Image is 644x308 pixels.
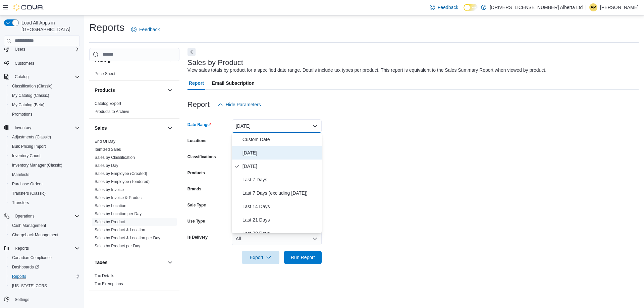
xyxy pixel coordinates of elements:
[12,73,31,81] button: Catalog
[95,211,142,216] a: Sales by Location per Day
[232,119,322,133] button: [DATE]
[7,142,83,151] button: Bulk Pricing Import
[7,151,83,161] button: Inventory Count
[12,59,80,67] span: Customers
[95,125,165,131] button: Sales
[243,202,319,210] span: Last 14 Days
[12,223,46,228] span: Cash Management
[95,155,135,160] span: Sales by Classification
[89,70,179,80] div: Pricing
[15,246,29,251] span: Reports
[9,272,29,281] a: Reports
[12,124,34,132] button: Inventory
[12,295,80,304] span: Settings
[95,171,147,176] span: Sales by Employee (Created)
[95,147,121,152] a: Itemized Sales
[89,21,124,34] h1: Reports
[232,232,322,245] button: All
[12,181,43,187] span: Purchase Orders
[1,295,83,304] button: Settings
[15,125,31,130] span: Inventory
[95,235,160,241] span: Sales by Product & Location per Day
[9,133,54,141] a: Adjustments (Classic)
[95,281,123,287] span: Tax Exemptions
[12,45,80,53] span: Users
[9,82,55,90] a: Classification (Classic)
[12,283,47,289] span: [US_STATE] CCRS
[12,172,29,177] span: Manifests
[427,1,461,14] a: Feedback
[243,149,319,157] span: [DATE]
[12,232,58,238] span: Chargeback Management
[7,110,83,119] button: Promotions
[7,161,83,170] button: Inventory Manager (Classic)
[95,227,145,233] span: Sales by Product & Location
[9,180,45,188] a: Purchase Orders
[95,259,165,266] button: Taxes
[232,133,322,233] div: Select listbox
[89,272,179,291] div: Taxes
[1,45,83,54] button: Users
[243,229,319,237] span: Last 30 Days
[9,231,80,239] span: Chargeback Management
[12,244,80,252] span: Reports
[187,48,196,56] button: Next
[9,199,32,207] a: Transfers
[189,76,204,90] span: Report
[12,255,52,260] span: Canadian Compliance
[600,3,639,11] p: [PERSON_NAME]
[95,101,121,106] a: Catalog Export
[95,195,143,200] span: Sales by Invoice & Product
[95,179,150,184] a: Sales by Employee (Tendered)
[187,170,205,176] label: Products
[187,154,216,160] label: Classifications
[7,198,83,207] button: Transfers
[95,187,124,192] a: Sales by Invoice
[243,189,319,197] span: Last 7 Days (excluding [DATE])
[12,212,37,220] button: Operations
[12,212,80,220] span: Operations
[9,101,47,109] a: My Catalog (Beta)
[9,142,49,150] a: Bulk Pricing Import
[95,228,145,232] a: Sales by Product & Location
[7,272,83,281] button: Reports
[95,219,125,225] span: Sales by Product
[187,186,201,192] label: Brands
[95,139,115,144] span: End Of Day
[9,199,80,207] span: Transfers
[95,163,118,168] a: Sales by Day
[7,253,83,262] button: Canadian Compliance
[9,222,80,230] span: Cash Management
[95,71,115,76] a: Price Sheet
[12,163,62,168] span: Inventory Manager (Classic)
[89,100,179,118] div: Products
[95,87,115,94] h3: Products
[89,137,179,253] div: Sales
[7,221,83,230] button: Cash Management
[9,272,80,281] span: Reports
[15,47,25,52] span: Users
[12,144,46,149] span: Bulk Pricing Import
[187,67,546,74] div: View sales totals by product for a specified date range. Details include tax types per product. T...
[95,244,140,248] a: Sales by Product per Day
[1,123,83,132] button: Inventory
[585,3,587,11] p: |
[7,100,83,110] button: My Catalog (Beta)
[242,251,279,264] button: Export
[7,262,83,272] a: Dashboards
[187,122,211,127] label: Date Range
[15,297,29,302] span: Settings
[7,170,83,179] button: Manifests
[187,59,243,67] h3: Sales by Product
[243,162,319,170] span: [DATE]
[9,82,80,90] span: Classification (Classic)
[212,76,255,90] span: Email Subscription
[187,202,206,208] label: Sale Type
[95,125,107,131] h3: Sales
[95,211,142,217] span: Sales by Location per Day
[9,263,42,271] a: Dashboards
[187,101,210,109] h3: Report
